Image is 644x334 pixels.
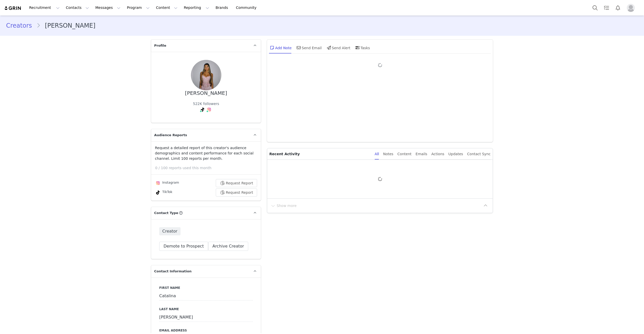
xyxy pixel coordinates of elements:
[269,42,292,54] div: Add Note
[155,165,261,171] p: 0 / 100 reports used this month
[124,2,153,13] button: Program
[216,188,257,197] button: Request Report
[216,179,257,187] button: Request Report
[155,145,257,161] p: Request a detailed report of this creator's audience demographics and content performance for eac...
[191,60,221,90] img: 689cbbf7-bd52-426d-81b2-73565e516613.jpg
[354,42,370,54] div: Tasks
[154,210,178,216] span: Contact Type
[269,148,370,160] p: Recent Activity
[627,4,635,12] img: placeholder-profile.jpg
[159,286,253,290] label: First Name
[326,42,350,54] div: Send Alert
[193,101,219,107] div: 522K followers
[4,6,22,11] img: grin logo
[26,2,63,13] button: Recruitment
[156,181,160,185] img: instagram.svg
[431,148,444,160] div: Actions
[207,108,211,112] img: instagram.svg
[601,2,612,13] a: Tasks
[153,2,181,13] button: Content
[397,148,412,160] div: Content
[159,242,208,251] button: Demote to Prospect
[416,148,427,160] div: Emails
[154,133,187,138] span: Audience Reports
[181,2,212,13] button: Reporting
[270,202,297,210] button: Show more
[154,43,166,48] span: Profile
[63,2,92,13] button: Contacts
[185,90,227,96] div: [PERSON_NAME]
[383,148,393,160] div: Notes
[92,2,123,13] button: Messages
[208,242,248,251] button: Archive Creator
[612,2,623,13] button: Notifications
[6,21,37,30] a: Creators
[467,148,491,160] div: Contact Sync
[155,180,179,186] div: Instagram
[589,2,601,13] button: Search
[212,2,232,13] a: Brands
[375,148,379,160] div: All
[233,2,262,13] a: Community
[159,227,181,235] span: Creator
[155,189,172,196] div: TikTok
[159,328,253,333] label: Email Address
[624,4,640,12] button: Profile
[296,42,322,54] div: Send Email
[154,269,191,274] span: Contact Information
[448,148,463,160] div: Updates
[159,307,253,311] label: Last Name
